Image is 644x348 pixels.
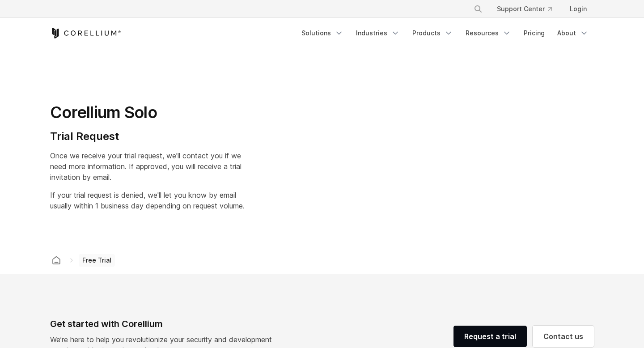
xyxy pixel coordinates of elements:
[407,25,458,41] a: Products
[50,130,245,143] h4: Trial Request
[463,1,594,17] div: Navigation Menu
[453,326,527,347] a: Request a trial
[563,1,594,17] a: Login
[50,317,279,331] div: Get started with Corellium
[470,1,486,17] button: Search
[50,191,245,210] span: If your trial request is denied, we'll let you know by email usually within 1 business day depend...
[460,25,517,41] a: Resources
[490,1,559,17] a: Support Center
[296,25,349,41] a: Solutions
[50,151,241,182] span: Once we receive your trial request, we'll contact you if we need more information. If approved, y...
[50,28,121,38] a: Corellium Home
[50,102,245,123] h1: Corellium Solo
[351,25,405,41] a: Industries
[79,254,115,267] span: Free Trial
[533,326,594,347] a: Contact us
[518,25,550,41] a: Pricing
[296,25,594,41] div: Navigation Menu
[48,254,64,267] a: Corellium home
[552,25,594,41] a: About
